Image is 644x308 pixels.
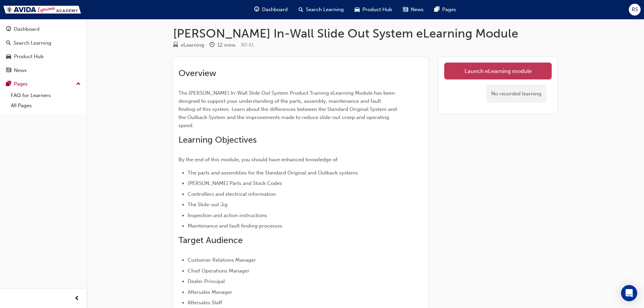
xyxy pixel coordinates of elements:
a: Dashboard [3,23,84,35]
div: Type [173,41,204,49]
a: Search Learning [3,37,84,49]
span: The [PERSON_NAME] In-Wall Slide Out System Product Training eLearning Module has been designed to... [178,90,398,128]
span: pages-icon [434,5,439,14]
span: Dealer Principal [188,278,225,284]
span: up-icon [76,80,81,89]
a: car-iconProduct Hub [349,3,398,17]
button: Pages [3,78,84,90]
div: No recorded learning [486,85,546,103]
span: search-icon [6,40,11,46]
div: Open Intercom Messenger [621,285,637,301]
span: Inspection and action instructions [188,212,267,218]
a: news-iconNews [398,3,429,17]
span: Product Hub [362,6,392,14]
h1: [PERSON_NAME] In-Wall Slide Out System eLearning Module [173,26,557,41]
span: Aftersales Manager [188,289,232,295]
span: The parts and assemblies for the Standard Original and Outback systems [188,170,358,176]
span: Controllers and electrical information [188,191,276,197]
a: Product Hub [3,50,84,63]
span: Learning resource code [241,42,254,48]
div: eLearning [181,41,204,49]
span: Search Learning [306,6,344,14]
div: Product Hub [14,53,44,61]
img: Trak [3,6,81,14]
span: The Slide-out Jig [188,202,228,208]
span: learningResourceType_ELEARNING-icon [173,42,178,48]
span: Chief Operations Manager [188,268,249,274]
span: Aftersales Staff [188,300,222,306]
span: [PERSON_NAME] Parts and Stock Codes [188,180,282,186]
span: news-icon [403,5,408,14]
span: Maintenance and fault finding processes [188,223,282,229]
span: search-icon [299,5,303,14]
span: Learning Objectives [178,135,257,145]
div: Pages [14,80,28,88]
button: RS [629,4,641,16]
span: prev-icon [74,294,79,303]
button: DashboardSearch LearningProduct HubNews [3,22,84,78]
a: News [3,64,84,77]
a: FAQ for Learners [8,90,84,101]
span: Pages [442,6,456,14]
span: clock-icon [210,42,215,48]
span: Dashboard [262,6,288,14]
span: news-icon [6,68,11,74]
span: News [411,6,424,14]
div: News [14,67,27,74]
a: guage-iconDashboard [249,3,293,17]
span: RS [632,6,638,14]
span: car-icon [6,54,11,60]
a: pages-iconPages [429,3,461,17]
span: Customer Relations Manager [188,257,256,263]
div: Search Learning [14,39,51,47]
a: All Pages [8,100,84,111]
span: Target Audience [178,235,243,245]
span: Overview [178,68,216,78]
div: Dashboard [14,25,40,33]
span: car-icon [355,5,360,14]
a: search-iconSearch Learning [293,3,349,17]
div: Duration [210,41,236,49]
span: guage-icon [254,5,259,14]
span: pages-icon [6,81,11,87]
a: Launch eLearning module [444,63,552,79]
div: 12 mins [217,41,236,49]
span: By the end of this module, you should have enhanced knowledge of: [178,157,339,163]
span: guage-icon [6,26,11,32]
